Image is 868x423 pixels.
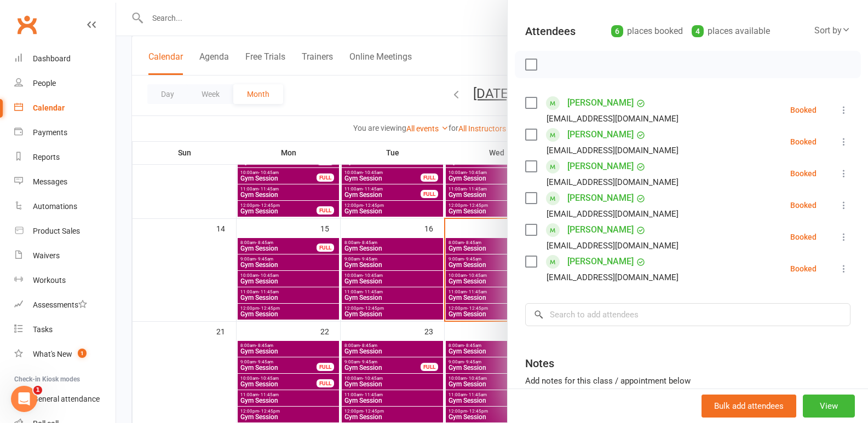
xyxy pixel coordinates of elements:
a: Assessments [14,293,116,317]
a: [PERSON_NAME] [567,158,634,175]
a: [PERSON_NAME] [567,221,634,239]
div: General attendance [33,395,100,403]
div: Dashboard [33,54,71,63]
div: Booked [790,106,817,114]
span: 1 [78,349,87,358]
div: Product Sales [33,227,80,235]
div: Booked [790,201,817,209]
a: Clubworx [13,11,41,38]
div: 6 [611,25,623,37]
div: Reports [33,153,60,161]
input: Search to add attendees [525,303,850,326]
div: [EMAIL_ADDRESS][DOMAIN_NAME] [547,112,679,126]
div: [EMAIL_ADDRESS][DOMAIN_NAME] [547,270,679,285]
button: Bulk add attendees [702,395,796,418]
div: Automations [33,202,77,211]
div: Booked [790,138,817,146]
div: Messages [33,177,67,186]
div: Calendar [33,103,65,112]
span: 1 [33,386,42,395]
a: Payments [14,120,116,145]
a: [PERSON_NAME] [567,189,634,207]
div: [EMAIL_ADDRESS][DOMAIN_NAME] [547,207,679,221]
div: Booked [790,265,817,273]
a: Workouts [14,268,116,293]
a: [PERSON_NAME] [567,126,634,143]
a: [PERSON_NAME] [567,253,634,270]
div: places available [692,24,770,39]
a: Tasks [14,317,116,342]
div: [EMAIL_ADDRESS][DOMAIN_NAME] [547,239,679,253]
div: Booked [790,233,817,241]
iframe: Intercom live chat [11,386,37,412]
div: Payments [33,128,67,137]
a: What's New1 [14,342,116,367]
div: Assessments [33,300,87,309]
div: Sort by [814,24,850,38]
a: People [14,71,116,96]
a: Automations [14,194,116,219]
a: Product Sales [14,219,116,244]
div: Add notes for this class / appointment below [525,374,850,387]
div: places booked [611,24,683,39]
a: [PERSON_NAME] [567,94,634,112]
div: Attendees [525,24,576,39]
a: Reports [14,145,116,170]
div: 4 [692,25,704,37]
div: Booked [790,170,817,177]
a: General attendance kiosk mode [14,387,116,412]
div: What's New [33,350,72,358]
a: Calendar [14,96,116,120]
div: Tasks [33,325,53,334]
div: Waivers [33,251,60,260]
a: Dashboard [14,47,116,71]
a: Messages [14,170,116,194]
a: Waivers [14,244,116,268]
div: Workouts [33,276,66,285]
div: [EMAIL_ADDRESS][DOMAIN_NAME] [547,143,679,158]
div: [EMAIL_ADDRESS][DOMAIN_NAME] [547,175,679,189]
button: View [803,395,855,418]
div: Notes [525,356,554,371]
div: People [33,79,56,88]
